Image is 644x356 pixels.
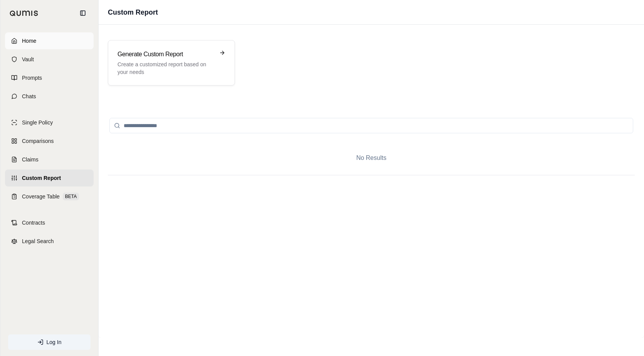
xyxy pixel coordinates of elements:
[5,188,94,205] a: Coverage TableBETA
[5,114,94,131] a: Single Policy
[63,193,79,200] span: BETA
[22,174,61,182] span: Custom Report
[22,219,45,227] span: Contracts
[22,37,36,45] span: Home
[22,156,39,163] span: Claims
[47,338,62,346] span: Log In
[5,32,94,49] a: Home
[22,92,36,100] span: Chats
[22,237,54,245] span: Legal Search
[5,88,94,105] a: Chats
[5,214,94,231] a: Contracts
[108,141,635,175] div: No Results
[8,334,91,350] a: Log In
[77,7,89,19] button: Collapse sidebar
[10,10,39,16] img: Qumis Logo
[5,51,94,68] a: Vault
[108,7,158,18] h1: Custom Report
[22,55,34,63] span: Vault
[5,69,94,86] a: Prompts
[5,233,94,250] a: Legal Search
[5,151,94,168] a: Claims
[5,133,94,149] a: Comparisons
[117,50,215,59] h3: Generate Custom Report
[22,74,42,82] span: Prompts
[22,137,54,145] span: Comparisons
[22,193,60,200] span: Coverage Table
[117,60,215,76] p: Create a customized report based on your needs
[5,170,94,186] a: Custom Report
[22,119,53,126] span: Single Policy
